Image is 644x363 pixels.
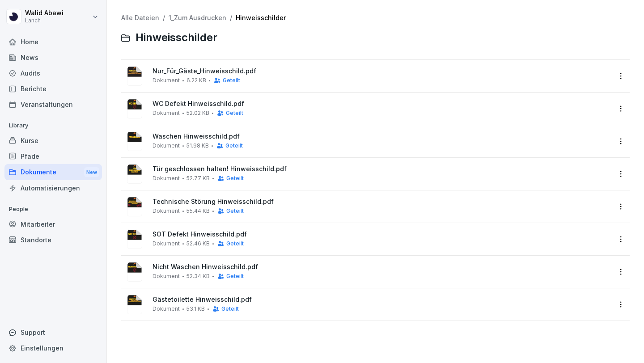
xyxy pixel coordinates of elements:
[153,198,611,206] span: Technische Störung Hinweisschild.pdf
[136,31,217,44] span: Hinweisschilder
[153,133,611,140] span: Waschen Hinweisschild.pdf
[169,14,226,21] a: 1_Zum Ausdrucken
[226,241,244,247] span: Geteilt
[186,241,210,247] span: 52.46 KB
[121,14,159,21] a: Alle Dateien
[236,14,286,21] a: Hinweisschilder
[4,180,102,196] a: Automatisierungen
[153,263,611,271] span: Nicht Waschen Hinweisschild.pdf
[25,9,64,17] p: Walid Abawi
[153,110,180,116] span: Dokument
[186,208,210,214] span: 55.44 KB
[226,175,244,181] span: Geteilt
[223,77,240,84] span: Geteilt
[186,273,210,279] span: 52.34 KB
[186,306,205,312] span: 53.1 KB
[4,97,102,112] a: Veranstaltungen
[186,143,209,149] span: 51.98 KB
[226,208,244,214] span: Geteilt
[221,306,239,312] span: Geteilt
[4,340,102,356] a: Einstellungen
[4,164,102,181] div: Dokumente
[186,175,210,181] span: 52.77 KB
[226,110,243,116] span: Geteilt
[4,216,102,232] a: Mitarbeiter
[230,14,232,22] span: /
[153,296,611,304] span: Gästetoilette Hinweisschild.pdf
[4,65,102,81] a: Audits
[4,325,102,340] div: Support
[163,14,165,22] span: /
[225,143,243,149] span: Geteilt
[186,110,209,116] span: 52.02 KB
[4,50,102,65] a: News
[4,232,102,248] a: Standorte
[153,175,180,181] span: Dokument
[153,231,611,238] span: SOT Defekt Hinweisschild.pdf
[153,100,611,108] span: WC Defekt Hinweisschild.pdf
[4,202,102,216] p: People
[153,68,611,75] span: Nur_Für_Gäste_Hinweisschild.pdf
[84,167,99,177] div: New
[4,34,102,50] a: Home
[25,17,64,24] p: Lanch
[153,273,180,279] span: Dokument
[153,306,180,312] span: Dokument
[4,118,102,133] p: Library
[153,208,180,214] span: Dokument
[226,273,244,279] span: Geteilt
[4,133,102,148] a: Kurse
[153,77,180,84] span: Dokument
[153,241,180,247] span: Dokument
[4,81,102,97] a: Berichte
[186,77,206,84] span: 6.22 KB
[4,164,102,181] a: DokumenteNew
[153,165,611,173] span: Tür geschlossen halten! Hinweisschild.pdf
[153,143,180,149] span: Dokument
[4,148,102,164] a: Pfade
